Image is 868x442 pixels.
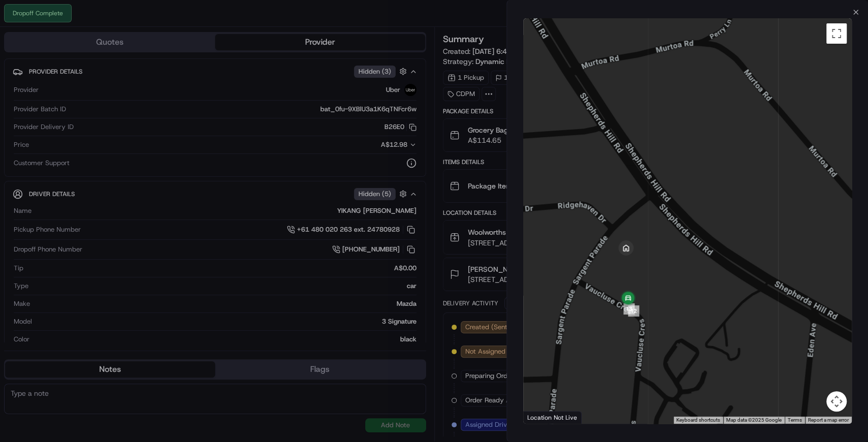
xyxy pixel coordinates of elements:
button: Map camera controls [826,391,847,412]
a: Open this area in Google Maps (opens a new window) [526,411,559,424]
div: 13 [623,303,635,314]
div: Location Not Live [523,411,582,424]
button: Keyboard shortcuts [676,417,720,424]
a: Report a map error [808,417,849,423]
a: Terms [788,417,802,423]
img: Google [526,411,559,424]
div: 12 [628,305,639,317]
span: Map data ©2025 Google [726,417,782,423]
button: Toggle fullscreen view [826,23,847,44]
